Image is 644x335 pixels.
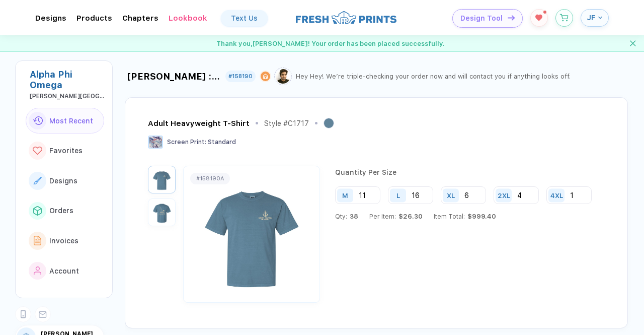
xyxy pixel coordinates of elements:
button: link to iconFavorites [26,138,104,164]
div: Quantity Per Size [335,168,599,186]
img: icon [508,15,515,21]
div: [PERSON_NAME] : [PERSON_NAME][GEOGRAPHIC_DATA] [127,71,221,82]
div: Text Us [231,14,258,22]
img: 19f2a528-b192-46be-92a4-432fa6ab9762_nt_front_1756323415071.jpg [186,175,317,293]
img: 19f2a528-b192-46be-92a4-432fa6ab9762_nt_front_1756323415071.jpg [150,168,173,191]
button: Design Toolicon [452,9,523,28]
img: logo [296,10,396,25]
span: Design Tool [460,14,503,23]
span: Favorites [49,147,83,155]
div: James Madison University [30,93,104,100]
span: Screen Print : [167,139,206,146]
div: # 158190A [196,175,224,182]
span: 38 [347,213,358,220]
button: link to iconMost Recent [26,108,104,134]
button: link to iconInvoices [26,228,104,254]
div: Lookbook [169,14,207,23]
div: Hey Hey! We’re triple-checking your order now and will contact you if anything looks off. [296,73,571,80]
span: Invoices [49,237,78,245]
div: L [396,191,400,199]
img: link to icon [33,147,42,155]
img: Screen Print [148,136,163,149]
img: link to icon [33,177,42,184]
img: link to icon [33,116,43,125]
img: link to icon [34,266,42,276]
div: Style # C1717 [264,119,309,127]
span: Account [49,267,79,275]
div: Qty: [335,213,358,220]
img: 19f2a528-b192-46be-92a4-432fa6ab9762_nt_back_1756323415073.jpg [150,201,173,224]
div: DesignsToggle dropdown menu [35,14,66,23]
span: Thank you, [PERSON_NAME] ! Your order has been placed successfully. [216,40,445,47]
div: ChaptersToggle dropdown menu chapters [122,14,158,23]
div: Adult Heavyweight T-Shirt [148,119,250,128]
div: LookbookToggle dropdown menu chapters [169,14,207,23]
sup: 1 [543,11,546,14]
img: Tariq.png [276,69,290,84]
img: link to icon [33,206,42,215]
span: Standard [208,139,236,146]
span: Orders [49,207,73,215]
div: #158190 [228,73,253,80]
div: Per Item: [369,213,423,220]
button: link to iconAccount [26,258,104,284]
span: JF [587,13,596,22]
div: 2XL [498,191,510,199]
img: success gif [199,35,215,51]
span: $26.30 [396,213,423,220]
div: 4XL [550,191,563,199]
div: Item Total: [434,213,496,220]
img: link to icon [34,236,42,245]
button: link to iconDesigns [26,168,104,194]
div: Alpha Phi Omega [30,69,104,90]
a: Text Us [221,10,268,26]
div: M [342,191,348,199]
span: Most Recent [49,117,93,125]
span: Designs [49,177,77,185]
div: ProductsToggle dropdown menu [76,14,112,23]
div: XL [447,191,455,199]
button: JF [581,9,609,27]
button: link to iconOrders [26,198,104,224]
span: $999.40 [465,213,496,220]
